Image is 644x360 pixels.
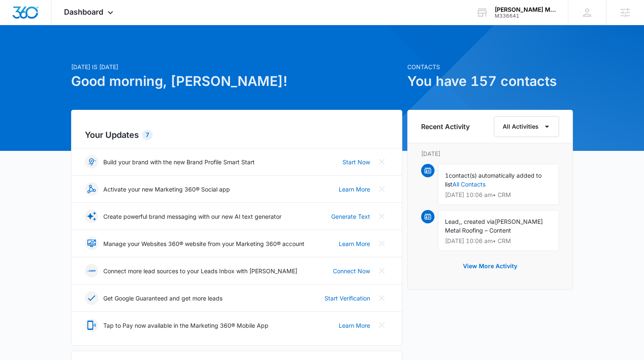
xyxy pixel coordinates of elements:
[103,294,222,303] p: Get Google Guaranteed and get more leads
[71,62,402,71] p: [DATE] is [DATE]
[103,239,304,248] p: Manage your Websites 360® website from your Marketing 360® account
[421,149,559,158] p: [DATE]
[445,238,552,244] p: [DATE] 10:06 am • CRM
[375,182,388,196] button: Close
[495,6,556,13] div: account name
[375,264,388,277] button: Close
[103,267,297,275] p: Connect more lead sources to your Leads Inbox with [PERSON_NAME]
[103,321,268,330] p: Tap to Pay now available in the Marketing 360® Mobile App
[333,267,370,275] a: Connect Now
[445,218,460,225] span: Lead,
[460,218,495,225] span: , created via
[342,158,370,166] a: Start Now
[142,130,153,140] div: 7
[339,321,370,330] a: Learn More
[103,158,255,166] p: Build your brand with the new Brand Profile Smart Start
[103,212,281,221] p: Create powerful brand messaging with our new AI text generator
[375,291,388,305] button: Close
[445,172,449,179] span: 1
[339,239,370,248] a: Learn More
[71,71,402,91] h1: Good morning, [PERSON_NAME]!
[339,185,370,194] a: Learn More
[64,8,103,16] span: Dashboard
[494,116,559,137] button: All Activities
[375,319,388,332] button: Close
[421,122,470,132] h6: Recent Activity
[85,129,388,141] h2: Your Updates
[103,185,230,194] p: Activate your new Marketing 360® Social app
[445,172,542,188] span: contact(s) automatically added to list
[375,155,388,168] button: Close
[375,210,388,223] button: Close
[495,13,556,19] div: account id
[445,192,552,198] p: [DATE] 10:06 am • CRM
[455,256,526,276] button: View More Activity
[407,71,573,91] h1: You have 157 contacts
[325,294,370,303] a: Start Verification
[407,62,573,71] p: Contacts
[375,237,388,250] button: Close
[452,181,486,188] a: All Contacts
[331,212,370,221] a: Generate Text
